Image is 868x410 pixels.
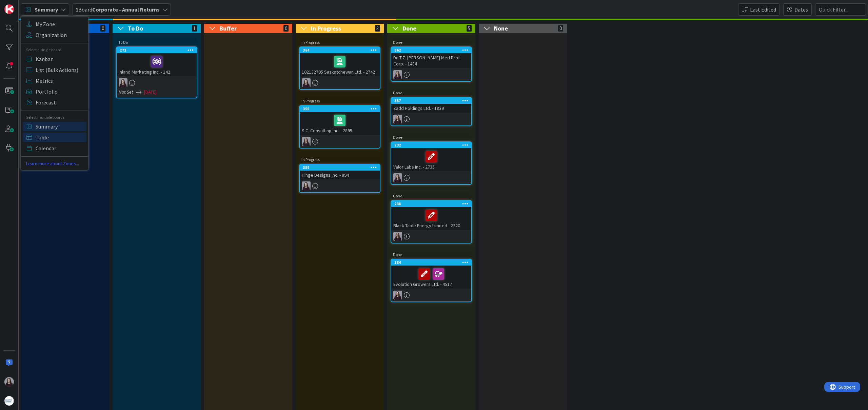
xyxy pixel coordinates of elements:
[394,48,471,53] div: 362
[21,47,88,53] div: Select a single board
[299,46,380,90] a: 364102132795 Saskatchewan Ltd. - 2742BC
[300,164,380,171] div: 359
[393,40,470,45] div: Done
[301,157,378,162] div: In Progress
[300,106,380,135] div: 355S.C. Consulting Inc. - 2895
[21,114,88,120] div: Select multiple boards
[300,78,380,87] div: BC
[391,173,471,182] div: BC
[23,98,86,107] a: Forecast
[302,78,311,87] img: BC
[36,86,84,97] span: Portfolio
[391,142,471,171] div: 232Valor Labs Inc. - 2735
[35,5,58,14] span: Summary
[391,142,471,148] div: 232
[393,291,402,299] img: BC
[750,5,776,14] span: Last Edited
[23,143,86,153] a: Calendar
[36,30,84,40] span: Organization
[299,105,380,149] a: 355S.C. Consulting Inc. - 2895BC
[391,47,471,53] div: 362
[393,70,402,79] img: BC
[119,89,133,95] i: Not Set
[120,48,197,53] div: 272
[300,164,380,179] div: 359Hinge Designs Inc. - 894
[23,87,86,96] a: Portfolio
[117,78,197,87] div: BC
[283,25,289,32] span: 0
[299,164,380,193] a: 359Hinge Designs Inc. - 894BC
[393,135,470,140] div: Done
[738,3,780,16] button: Last Edited
[302,137,311,146] img: BC
[391,259,471,266] div: 184
[391,259,471,289] div: 184Evolution Growers Ltd. - 4517
[23,30,86,40] a: Organization
[300,47,380,53] div: 364
[23,122,86,131] a: Summary
[23,65,86,75] a: List (Bulk Actions)
[303,106,380,111] div: 355
[391,201,471,230] div: 238Black Table Energy Limited - 2220
[391,266,471,289] div: Evolution Growers Ltd. - 4517
[4,4,14,14] img: Visit kanbanzone.com
[391,104,471,113] div: Zadd Holdings Ltd. - 1839
[100,25,105,32] span: 0
[393,193,470,198] div: Done
[794,5,808,14] span: Dates
[36,132,84,142] span: Table
[311,24,341,32] span: In Progress
[391,148,471,171] div: Valor Labs Inc. - 2735
[23,76,86,85] a: Metrics
[467,25,472,32] span: 5
[192,25,197,32] span: 1
[303,48,380,53] div: 364
[36,97,84,108] span: Forecast
[375,25,380,32] span: 3
[391,97,472,126] a: 357Zadd Holdings Ltd. - 1839BC
[300,171,380,179] div: Hinge Designs Inc. - 894
[391,207,471,230] div: Black Table Energy Limited - 2220
[301,98,378,103] div: In Progress
[558,25,563,32] span: 0
[494,24,508,32] span: None
[394,260,471,265] div: 184
[119,78,127,87] img: BC
[393,232,402,241] img: BC
[393,90,470,95] div: Done
[14,1,31,9] span: Support
[23,54,86,64] a: Kanban
[391,259,472,302] a: 184Evolution Growers Ltd. - 4517BC
[391,47,471,68] div: 362Dr. T.Z. [PERSON_NAME] Med Prof. Corp. - 1484
[36,143,84,153] span: Calendar
[391,53,471,68] div: Dr. T.Z. [PERSON_NAME] Med Prof. Corp. - 1484
[116,46,197,98] a: 272Inland Marketing Inc. - 142BCNot Set[DATE]
[300,53,380,76] div: 102132795 Saskatchewan Ltd. - 2742
[4,396,14,406] img: avatar
[36,121,84,132] span: Summary
[117,47,197,76] div: 272Inland Marketing Inc. - 142
[302,181,311,190] img: BC
[300,47,380,76] div: 364102132795 Saskatchewan Ltd. - 2742
[391,98,471,104] div: 357
[303,165,380,170] div: 359
[300,106,380,112] div: 355
[219,24,237,32] span: Buffer
[393,115,402,123] img: BC
[391,201,471,207] div: 238
[301,40,378,45] div: In Progress
[36,19,84,29] span: My Zone
[815,3,866,16] input: Quick Filter...
[117,47,197,53] div: 272
[300,112,380,135] div: S.C. Consulting Inc. - 2895
[23,19,86,29] a: My Zone
[391,200,472,243] a: 238Black Table Energy Limited - 2220BC
[92,6,160,13] b: Corporate - Annual Returns
[391,70,471,79] div: BC
[4,377,14,387] img: BC
[21,160,88,167] a: Learn more about Zones...
[391,291,471,299] div: BC
[76,6,78,13] b: 1
[23,133,86,142] a: Table
[394,98,471,103] div: 357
